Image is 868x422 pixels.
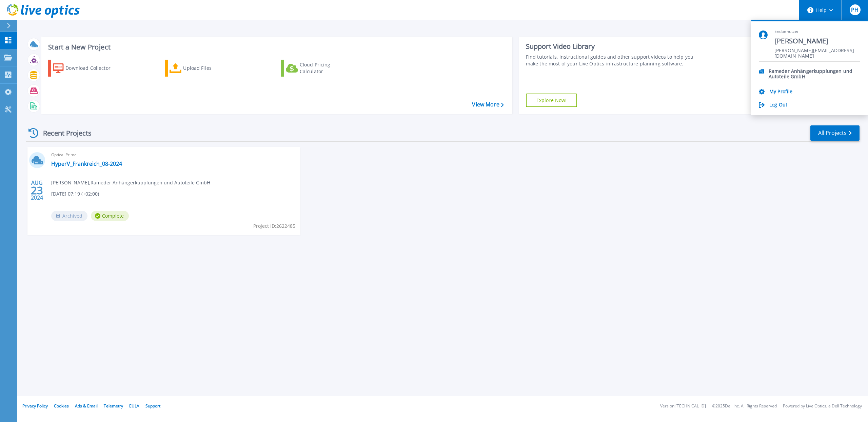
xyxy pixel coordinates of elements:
[165,60,240,77] a: Upload Files
[769,102,787,108] a: Log Out
[65,61,120,75] div: Download Collector
[769,89,792,95] a: My Profile
[51,151,296,159] span: Optical Prime
[851,7,859,13] span: PH
[31,178,43,203] div: AUG 2024
[774,37,860,46] span: [PERSON_NAME]
[660,404,706,408] li: Version: [TECHNICAL_ID]
[300,61,354,75] div: Cloud Pricing Calculator
[26,125,101,141] div: Recent Projects
[48,60,124,77] a: Download Collector
[526,94,577,107] a: Explore Now!
[472,101,504,108] a: View More
[526,54,702,67] div: Find tutorials, instructional guides and other support videos to help you make the most of your L...
[145,403,160,409] a: Support
[54,403,69,409] a: Cookies
[712,404,777,408] li: © 2025 Dell Inc. All Rights Reserved
[129,403,139,409] a: EULA
[774,29,860,35] span: Endbenutzer
[183,61,237,75] div: Upload Files
[91,211,129,221] span: Complete
[31,187,43,193] span: 23
[48,43,504,51] h3: Start a New Project
[526,42,702,51] div: Support Video Library
[51,179,210,186] span: [PERSON_NAME] , Rameder Anhängerkupplungen und Autoteile GmbH
[51,190,99,198] span: [DATE] 07:19 (+02:00)
[51,211,87,221] span: Archived
[774,48,860,54] span: [PERSON_NAME][EMAIL_ADDRESS][DOMAIN_NAME]
[281,60,357,77] a: Cloud Pricing Calculator
[769,68,860,75] p: Rameder Anhängerkupplungen und Autoteile GmbH
[75,403,98,409] a: Ads & Email
[104,403,123,409] a: Telemetry
[253,222,295,230] span: Project ID: 2622485
[783,404,862,408] li: Powered by Live Optics, a Dell Technology
[51,160,122,167] a: HyperV_Frankreich_08-2024
[810,125,860,141] a: All Projects
[22,403,48,409] a: Privacy Policy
